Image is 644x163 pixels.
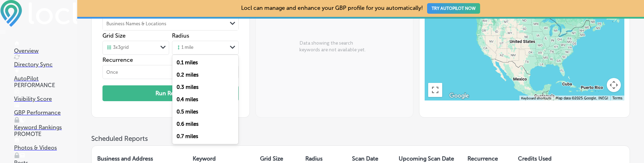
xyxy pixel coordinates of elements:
[14,117,77,131] a: Keyword Rankings
[172,32,189,39] label: Radius
[177,96,198,103] label: 0.4 miles
[612,96,622,100] a: Terms (opens in new tab)
[177,59,198,66] label: 0.1 miles
[14,103,77,124] a: GBP Performance
[176,45,193,51] div: 1 mile
[521,96,551,101] button: Keyboard shortcuts
[106,69,118,74] div: Once
[14,109,77,116] p: GBP Performance
[102,57,239,63] label: Recurrence
[102,32,126,39] label: Grid Size
[428,83,442,97] button: Toggle fullscreen view
[14,75,77,82] p: AutoPilot
[14,41,77,54] a: Overview
[106,45,129,51] div: 3 x 3 grid
[14,69,77,82] a: AutoPilot
[14,144,77,151] p: Photos & Videos
[102,85,239,101] button: Run Report
[607,78,621,92] button: Map camera controls
[14,61,77,68] p: Directory Sync
[427,3,480,14] button: TRY AUTOPILOT NOW
[91,135,630,143] h3: Scheduled Reports
[447,91,471,100] a: Open this area in Google Maps (opens a new window)
[14,54,77,68] a: Directory Sync
[14,131,77,137] p: PROMOTE
[14,96,77,102] p: Visibility Score
[177,72,199,78] label: 0.2 miles
[14,47,77,54] p: Overview
[556,96,608,100] span: Map data ©2025 Google, INEGI
[14,89,77,102] a: Visibility Score
[177,109,198,115] label: 0.5 miles
[14,138,77,159] a: Photos & Videos
[14,124,77,131] p: Keyword Rankings
[106,21,166,26] div: Business Names & Locations
[14,82,77,89] p: PERFORMANCE
[177,121,199,127] label: 0.6 miles
[177,84,199,90] label: 0.3 miles
[447,91,471,100] img: Google
[177,133,198,139] label: 0.7 miles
